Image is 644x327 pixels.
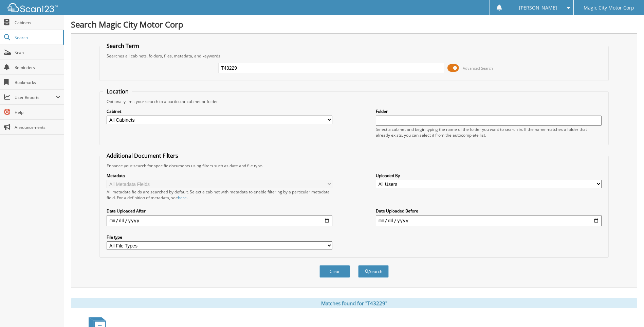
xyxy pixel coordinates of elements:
[376,108,602,114] label: Folder
[15,35,59,40] span: Search
[376,215,602,226] input: end
[7,3,58,12] img: scan123-logo-white.svg
[463,66,493,71] span: Advanced Search
[103,163,605,169] div: Enhance your search for specific documents using filters such as date and file type.
[358,265,389,278] button: Search
[584,6,634,10] span: Magic City Motor Corp
[376,126,602,138] div: Select a cabinet and begin typing the name of the folder you want to search in. If the name match...
[15,124,60,130] span: Announcements
[376,208,602,214] label: Date Uploaded Before
[178,195,187,201] a: here
[15,80,60,85] span: Bookmarks
[107,189,332,201] div: All metadata fields are searched by default. Select a cabinet with metadata to enable filtering b...
[319,265,350,278] button: Clear
[107,215,332,226] input: start
[107,173,332,178] label: Metadata
[376,173,602,178] label: Uploaded By
[71,298,637,308] div: Matches found for "T43229"
[71,19,637,30] h1: Search Magic City Motor Corp
[15,109,60,115] span: Help
[15,65,60,70] span: Reminders
[610,294,644,327] iframe: Chat Widget
[107,108,332,114] label: Cabinet
[519,6,557,10] span: [PERSON_NAME]
[15,20,60,25] span: Cabinets
[103,53,605,59] div: Searches all cabinets, folders, files, metadata, and keywords
[107,208,332,214] label: Date Uploaded After
[15,50,60,55] span: Scan
[107,234,332,240] label: File type
[15,94,56,100] span: User Reports
[103,42,143,50] legend: Search Term
[103,99,605,104] div: Optionally limit your search to a particular cabinet or folder
[103,88,132,95] legend: Location
[103,152,182,159] legend: Additional Document Filters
